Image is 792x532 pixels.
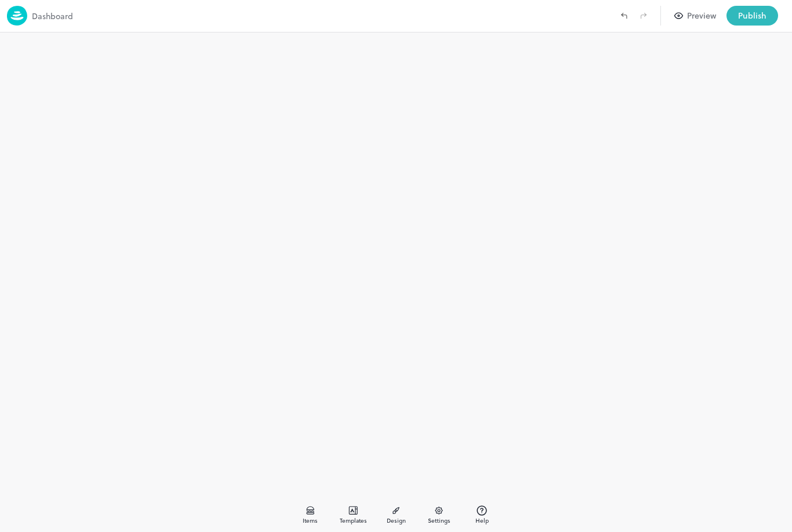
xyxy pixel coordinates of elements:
[634,6,653,26] label: Redo (Ctrl + Y)
[428,516,451,525] span: Settings
[668,6,723,26] button: Preview
[387,516,406,525] span: Design
[7,6,27,26] img: logo-86c26b7e.jpg
[726,6,778,26] button: Publish
[340,516,367,525] span: Templates
[303,516,318,525] span: Items
[32,10,73,22] p: Dashboard
[738,9,766,22] div: Publish
[614,6,634,26] label: Undo (Ctrl + Z)
[687,9,716,22] div: Preview
[475,516,489,525] span: Help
